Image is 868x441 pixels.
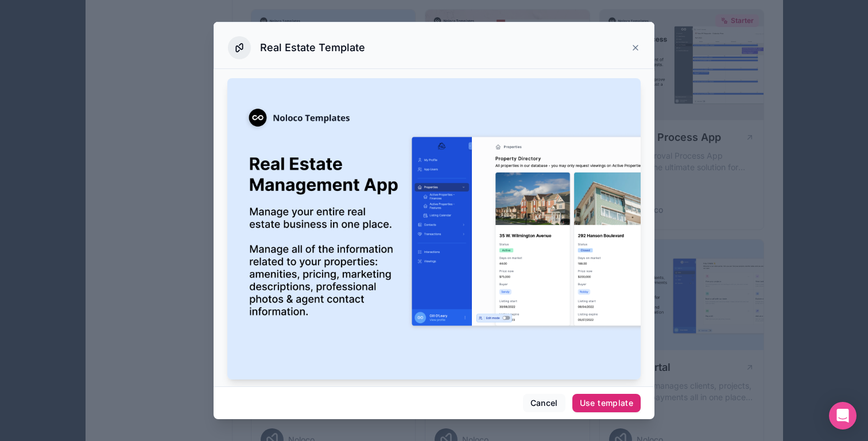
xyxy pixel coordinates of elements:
div: Open Intercom Messenger [829,402,857,430]
div: Use template [580,398,633,408]
h3: Real Estate Template [260,41,365,55]
img: Real Estate Template [227,78,641,379]
button: Use template [572,394,641,412]
button: Cancel [523,394,565,412]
